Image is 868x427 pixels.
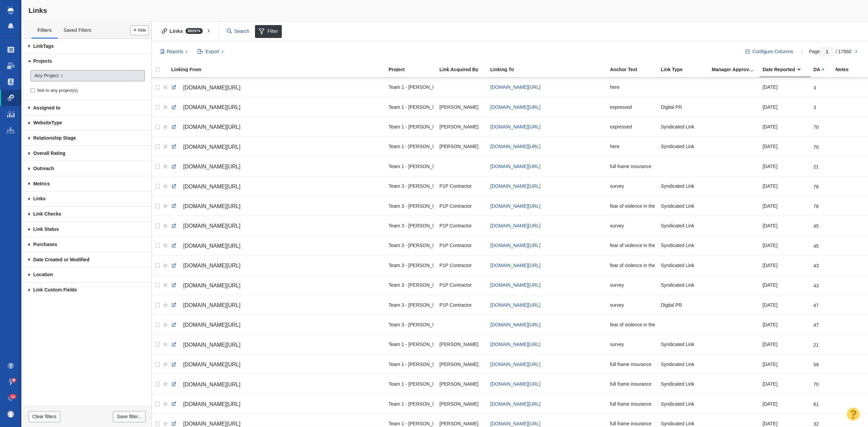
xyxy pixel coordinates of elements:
[658,394,709,413] td: Syndicated Link
[610,258,655,272] div: fear of violence in the workplace
[763,298,807,312] div: [DATE]
[436,216,487,236] td: P1P Contractor
[24,131,152,146] a: Relationship Stage
[167,48,183,55] span: Reports
[130,25,149,35] button: Done
[389,80,433,95] div: Team 1 - [PERSON_NAME] | [PERSON_NAME] | [PERSON_NAME]\Veracity (FLIP & Canopy)\Full Frame Insura...
[28,411,60,423] a: Clear filters
[763,159,807,174] div: [DATE]
[610,238,655,253] div: fear of violence in the workplace
[813,218,819,229] div: 45
[661,262,694,268] span: Syndicated Link
[205,48,219,55] span: Export
[763,139,807,154] div: [DATE]
[255,25,282,38] span: Filter
[610,298,655,312] div: survey
[490,84,540,90] span: [DOMAIN_NAME][URL]
[763,67,813,73] a: Date Reported
[439,67,490,73] a: Link Acquired By
[610,67,660,73] a: Anchor Text
[610,396,655,411] div: full frame insurance
[610,179,655,194] div: survey
[24,222,152,237] a: Link Status
[490,362,540,367] span: [DOMAIN_NAME][URL]
[183,382,240,387] span: [DOMAIN_NAME][URL]
[610,100,655,114] div: expressed
[183,203,240,209] span: [DOMAIN_NAME][URL]
[436,275,487,295] td: P1P Contractor
[763,278,807,292] div: [DATE]
[763,258,807,272] div: [DATE]
[183,342,240,348] span: [DOMAIN_NAME][URL]
[610,337,655,352] div: survey
[389,159,433,174] div: Team 1 - [PERSON_NAME] | [PERSON_NAME] | [PERSON_NAME]\Veracity (FLIP & Canopy)\Full Frame Insura...
[439,223,472,229] span: P1P Contractor
[813,119,819,130] div: 70
[813,199,819,209] div: 78
[813,396,819,407] div: 61
[113,411,145,423] a: Save filter...
[171,319,382,331] a: [DOMAIN_NAME][URL]
[28,6,47,14] span: Links
[171,220,382,232] a: [DOMAIN_NAME][URL]
[813,179,819,190] div: 78
[813,238,819,249] div: 45
[490,302,540,308] span: [DOMAIN_NAME][URL]
[763,357,807,371] div: [DATE]
[171,121,382,133] a: [DOMAIN_NAME][URL]
[763,337,807,352] div: [DATE]
[24,146,152,161] a: Overall Rating
[436,334,487,354] td: Jim Miller
[813,80,816,91] div: 3
[24,267,152,283] a: Location
[490,183,540,189] span: [DOMAIN_NAME][URL]
[439,104,478,110] span: [PERSON_NAME]
[439,381,478,387] span: [PERSON_NAME]
[439,302,472,308] span: P1P Contractor
[32,23,58,38] a: Filters
[436,196,487,216] td: P1P Contractor
[171,399,382,410] a: [DOMAIN_NAME][URL]
[389,396,433,411] div: Team 1 - [PERSON_NAME] | [PERSON_NAME] | [PERSON_NAME]\Veracity (FLIP & Canopy)\Full Frame Insura...
[658,196,709,216] td: Syndicated Link
[389,238,433,253] div: Team 3 - [PERSON_NAME] | Summer | [PERSON_NAME]\EMCI Wireless\EMCI Wireless - Digital PR - Do U.S...
[763,238,807,253] div: [DATE]
[439,361,478,367] span: [PERSON_NAME]
[436,256,487,275] td: P1P Contractor
[183,401,240,407] span: [DOMAIN_NAME][URL]
[661,381,694,387] span: Syndicated Link
[171,67,388,72] div: Linking From
[389,179,433,194] div: Team 3 - [PERSON_NAME] | Summer | [PERSON_NAME]\EMCI Wireless\EMCI Wireless - Digital PR - Do U.S...
[661,302,682,308] span: Digital PR
[389,357,433,371] div: Team 1 - [PERSON_NAME] | [PERSON_NAME] | [PERSON_NAME]\Veracity (FLIP & Canopy)\Full Frame Insura...
[813,278,819,289] div: 43
[490,263,540,268] a: [DOMAIN_NAME][URL]
[439,183,472,189] span: P1P Contractor
[813,298,819,308] div: 47
[661,124,694,130] span: Syndicated Link
[813,377,819,387] div: 70
[661,183,694,189] span: Syndicated Link
[389,258,433,272] div: Team 3 - [PERSON_NAME] | Summer | [PERSON_NAME]\EMCI Wireless\EMCI Wireless - Digital PR - Do U.S...
[183,223,240,229] span: [DOMAIN_NAME][URL]
[661,361,694,367] span: Syndicated Link
[661,421,694,427] span: Syndicated Link
[224,25,253,37] input: Search
[661,341,694,347] span: Syndicated Link
[610,159,655,174] div: full frame insurance
[813,67,835,73] a: DA
[658,97,709,117] td: Digital PR
[389,317,433,332] div: Team 3 - [PERSON_NAME] | Summer | [PERSON_NAME]\EMCI Wireless\EMCI Wireless - Digital PR - Do U.S...
[813,139,819,150] div: 70
[813,100,816,110] div: 3
[439,124,478,130] span: [PERSON_NAME]
[436,295,487,314] td: P1P Contractor
[610,80,655,95] div: here
[439,67,490,72] div: Link Acquired By
[658,354,709,374] td: Syndicated Link
[171,141,382,153] a: [DOMAIN_NAME][URL]
[24,191,152,207] a: Links
[157,46,192,58] button: Reports
[183,124,240,130] span: [DOMAIN_NAME][URL]
[752,48,793,55] span: Configure Columns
